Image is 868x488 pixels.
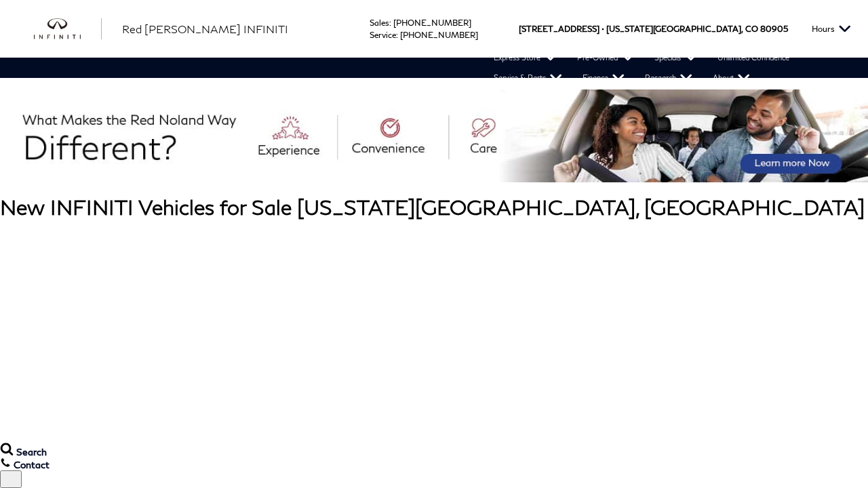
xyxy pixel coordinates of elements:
[34,18,102,40] a: infiniti
[567,47,644,68] a: Pre-Owned
[370,18,389,28] span: Sales
[484,68,572,88] a: Service & Parts
[393,18,471,28] a: [PHONE_NUMBER]
[122,22,288,35] span: Red [PERSON_NAME] INFINITI
[707,47,800,68] a: Unlimited Confidence
[635,68,703,88] a: Research
[370,30,396,40] span: Service
[572,68,635,88] a: Finance
[396,30,398,40] span: :
[400,30,478,40] a: [PHONE_NUMBER]
[14,47,868,88] nav: Main Navigation
[34,18,102,40] img: INFINITI
[122,21,288,37] a: Red [PERSON_NAME] INFINITI
[644,47,707,68] a: Specials
[484,47,567,68] a: Express Store
[14,459,50,470] span: Contact
[389,18,391,28] span: :
[16,446,47,457] span: Search
[703,68,760,88] a: About
[519,24,788,34] a: [STREET_ADDRESS] • [US_STATE][GEOGRAPHIC_DATA], CO 80905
